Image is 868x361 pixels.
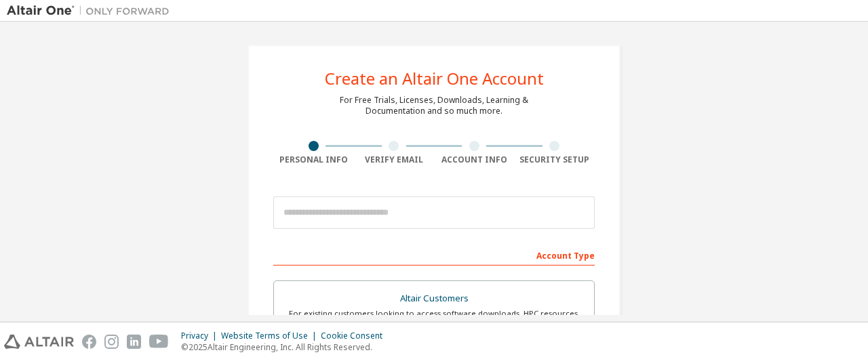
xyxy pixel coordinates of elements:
img: instagram.svg [104,335,119,349]
p: © 2025 Altair Engineering, Inc. All Rights Reserved. [181,341,391,353]
div: Website Terms of Use [221,331,321,341]
div: Create an Altair One Account [325,70,544,87]
div: Altair Customers [282,289,586,308]
div: Security Setup [515,154,595,165]
div: Verify Email [354,154,435,165]
div: For existing customers looking to access software downloads, HPC resources, community, trainings ... [282,308,586,330]
div: Personal Info [273,154,354,165]
div: Account Info [434,154,515,165]
img: youtube.svg [149,335,169,349]
div: Account Type [273,244,595,266]
img: Altair One [7,4,176,18]
div: For Free Trials, Licenses, Downloads, Learning & Documentation and so much more. [340,95,528,116]
div: Privacy [181,331,221,341]
img: linkedin.svg [127,335,141,349]
img: altair_logo.svg [4,335,74,349]
div: Cookie Consent [321,331,391,341]
img: facebook.svg [82,335,96,349]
